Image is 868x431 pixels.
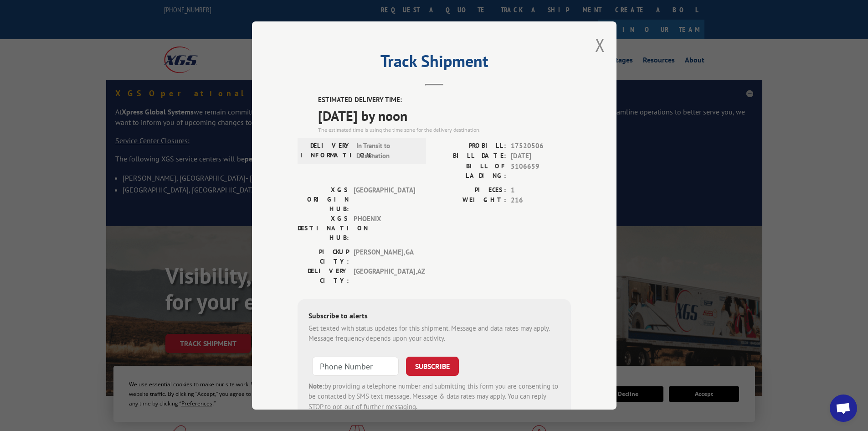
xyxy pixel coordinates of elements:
span: PHOENIX [354,214,415,243]
span: [DATE] [511,151,571,161]
h2: Track Shipment [298,55,571,72]
div: Subscribe to alerts [308,310,560,323]
span: 1 [511,185,571,196]
button: SUBSCRIBE [406,357,459,376]
label: ESTIMATED DELIVERY TIME: [318,95,571,105]
div: The estimated time is using the time zone for the delivery destination. [318,126,571,134]
label: PIECES: [434,185,506,196]
label: DELIVERY CITY: [298,266,349,286]
label: XGS DESTINATION HUB: [298,214,349,243]
label: BILL DATE: [434,151,506,161]
label: PROBILL: [434,141,506,151]
div: Get texted with status updates for this shipment. Message and data rates may apply. Message frequ... [308,323,560,344]
span: [PERSON_NAME] , GA [354,247,415,266]
label: WEIGHT: [434,195,506,206]
span: [GEOGRAPHIC_DATA] , AZ [354,266,415,286]
label: DELIVERY INFORMATION: [300,141,352,161]
span: In Transit to Destination [356,141,418,161]
span: 17520506 [511,141,571,151]
label: XGS ORIGIN HUB: [298,185,349,214]
label: BILL OF LADING: [434,161,506,181]
input: Phone Number [312,357,399,376]
a: Open chat [830,395,857,422]
button: Close modal [595,33,605,57]
span: 216 [511,195,571,206]
span: [GEOGRAPHIC_DATA] [354,185,415,214]
span: 5106659 [511,161,571,181]
div: by providing a telephone number and submitting this form you are consenting to be contacted by SM... [308,381,560,412]
label: PICKUP CITY: [298,247,349,266]
strong: Note: [308,382,324,390]
span: [DATE] by noon [318,105,571,126]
